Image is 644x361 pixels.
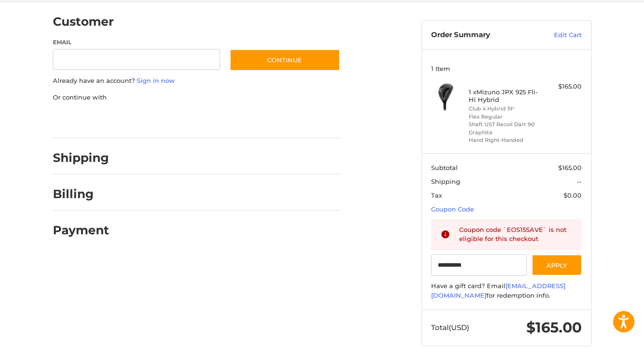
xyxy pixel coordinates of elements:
h2: Shipping [53,150,109,165]
div: Coupon code `EOS15SAVE` is not eligible for this checkout [459,225,573,244]
span: -- [577,178,582,185]
span: Total (USD) [431,323,469,332]
span: $165.00 [526,319,582,336]
h4: 1 x Mizuno JPX 925 Fli-Hi Hybrid [469,88,542,104]
a: Coupon Code [431,205,474,213]
div: $165.00 [544,82,582,91]
p: Or continue with [53,93,340,102]
a: Sign in now [137,77,175,84]
a: [EMAIL_ADDRESS][DOMAIN_NAME] [431,282,565,299]
h2: Payment [53,223,109,238]
iframe: PayPal-paypal [50,111,121,129]
input: Gift Certificate or Coupon Code [431,254,527,276]
span: $165.00 [558,164,582,171]
span: $0.00 [563,191,582,199]
iframe: PayPal-paylater [131,111,202,129]
button: Continue [230,49,340,71]
li: Flex Regular [469,113,542,121]
li: Club 4 Hybrid 19° [469,105,542,113]
label: Email [53,38,221,47]
iframe: PayPal-venmo [211,111,282,129]
span: Tax [431,191,442,199]
li: Shaft UST Recoil Dart 90 Graphite [469,120,542,136]
div: Have a gift card? Email for redemption info. [431,281,582,300]
span: Shipping [431,178,460,185]
h2: Billing [53,187,109,201]
p: Already have an account? [53,76,340,86]
span: Subtotal [431,164,458,171]
a: Edit Cart [533,30,582,40]
h3: 1 Item [431,65,582,72]
li: Hand Right-Handed [469,136,542,144]
h2: Customer [53,14,114,29]
h3: Order Summary [431,30,533,40]
button: Apply [532,254,582,276]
